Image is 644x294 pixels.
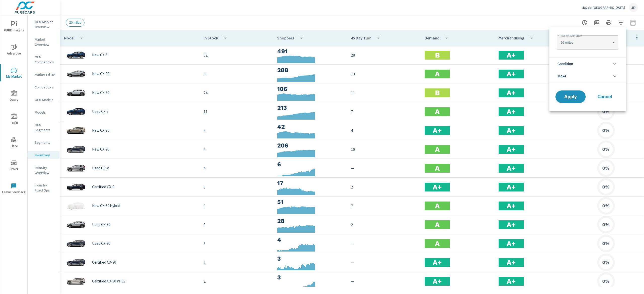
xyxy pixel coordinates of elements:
button: Apply [555,90,586,103]
span: Condition [557,58,573,70]
div: 20 miles [557,37,618,47]
p: 20 miles [560,40,610,45]
span: Apply [560,94,581,99]
span: Make [557,70,566,82]
span: Cancel [595,94,615,99]
button: Cancel [590,90,620,103]
ul: filter options [549,56,626,84]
